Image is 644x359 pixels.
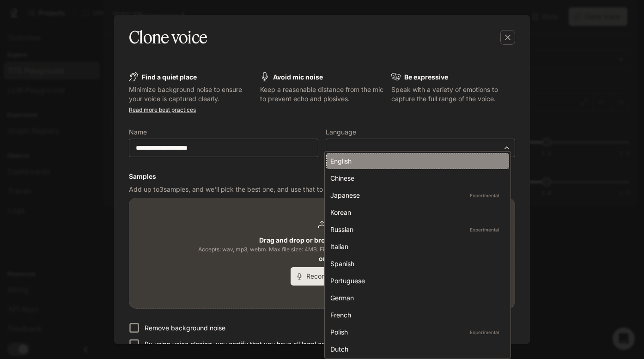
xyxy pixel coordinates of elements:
[468,328,501,336] p: Experimental
[330,259,501,268] div: Spanish
[330,310,501,320] div: French
[330,242,501,251] div: Italian
[330,156,501,166] div: English
[330,225,501,234] div: Russian
[330,293,501,303] div: German
[330,276,501,286] div: Portuguese
[468,225,501,234] p: Experimental
[330,344,501,354] div: Dutch
[468,191,501,200] p: Experimental
[330,173,501,183] div: Chinese
[330,327,501,337] div: Polish
[330,190,501,200] div: Japanese
[330,207,501,217] div: Korean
